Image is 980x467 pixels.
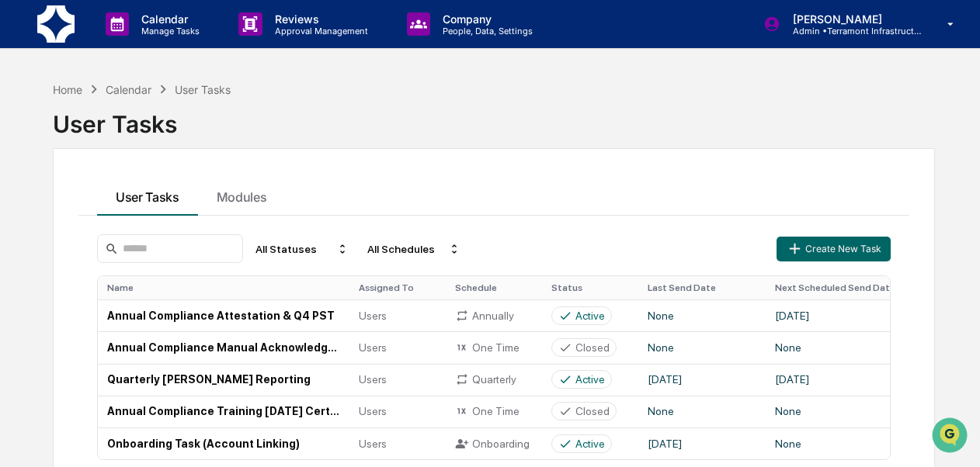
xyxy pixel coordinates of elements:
span: Attestations [128,195,193,210]
td: None [766,427,909,459]
p: Admin • Terramont Infrastructure Management LLC [780,26,925,36]
a: 🗄️Attestations [106,189,199,216]
td: None [766,331,909,363]
p: Company [430,12,540,26]
th: Schedule [446,276,542,299]
button: Create New Task [777,237,890,261]
p: Manage Tasks [129,26,207,36]
div: All Statuses [249,237,355,261]
td: None [638,331,766,363]
p: How can we help? [16,32,283,57]
div: Annually [455,309,533,323]
div: Closed [575,405,610,417]
div: Calendar [106,83,151,96]
td: Quarterly [PERSON_NAME] Reporting [98,364,349,396]
span: Users [359,373,387,386]
a: 🔎Data Lookup [9,218,104,246]
a: Powered byPylon [109,261,188,274]
span: Data Lookup [31,224,98,240]
p: [PERSON_NAME] [780,12,925,26]
div: 🔎 [16,226,28,238]
button: User Tasks [97,174,198,216]
div: Home [53,83,82,96]
div: One Time [455,341,533,355]
button: Start new chat [264,123,283,141]
div: One Time [455,404,533,418]
div: Active [575,310,605,322]
span: Users [359,438,387,450]
div: 🗄️ [113,196,125,209]
th: Next Scheduled Send Date [766,276,909,299]
iframe: Open customer support [930,416,972,458]
div: Quarterly [455,372,533,386]
div: Active [575,438,605,450]
a: 🖐️Preclearance [9,189,106,216]
td: None [638,299,766,331]
img: logo [37,5,75,43]
div: We're available if you need us! [53,133,196,146]
p: Reviews [262,12,376,26]
img: 1746055101610-c473b297-6a78-478c-a979-82029cc54cd1 [16,118,43,146]
td: [DATE] [638,364,766,396]
div: User Tasks [53,98,935,138]
td: Onboarding Task (Account Linking) [98,427,349,459]
div: All Schedules [361,237,467,261]
div: Start new chat [53,118,255,133]
button: Modules [198,174,286,216]
th: Name [98,276,349,299]
span: Users [359,405,387,417]
span: Users [359,310,387,322]
th: Status [542,276,638,299]
p: Approval Management [262,26,376,36]
td: [DATE] [766,364,909,396]
div: Closed [575,341,610,354]
span: Pylon [155,262,188,274]
div: User Tasks [175,83,231,96]
p: Calendar [129,12,207,26]
p: People, Data, Settings [430,26,540,36]
td: Annual Compliance Attestation & Q4 PST [98,299,349,331]
td: None [766,396,909,427]
td: [DATE] [766,299,909,331]
span: Users [359,341,387,354]
div: Onboarding [455,437,533,451]
td: None [638,396,766,427]
td: Annual Compliance Training [DATE] Certification [98,396,349,427]
div: 🖐️ [16,196,28,209]
div: Active [575,373,605,386]
th: Last Send Date [638,276,766,299]
span: Preclearance [31,195,100,210]
th: Assigned To [349,276,446,299]
td: [DATE] [638,427,766,459]
td: Annual Compliance Manual Acknowledgment - [DATE] [98,331,349,363]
